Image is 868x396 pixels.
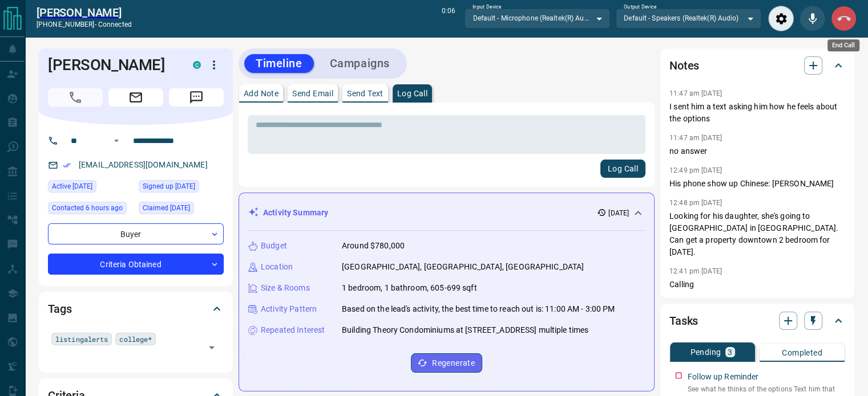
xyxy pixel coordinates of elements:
span: Active [DATE] [52,181,92,192]
div: Thu Sep 04 2025 [139,180,224,196]
p: Based on the lead's activity, the best time to reach out is: 11:00 AM - 3:00 PM [342,303,615,315]
p: Pending [690,348,721,356]
div: Thu Sep 04 2025 [139,202,224,218]
div: Thu Sep 04 2025 [48,180,133,196]
h2: Tasks [669,312,698,330]
div: Mute [800,6,825,31]
div: Buyer [48,223,224,244]
p: 12:48 pm [DATE] [669,199,722,207]
div: Default - Speakers (Realtek(R) Audio) [616,9,761,28]
p: Budget [261,240,287,252]
button: Open [110,134,123,148]
p: Location [261,261,293,273]
div: Activity Summary[DATE] [248,202,645,223]
p: Calling [669,279,845,291]
p: His phone show up Chinese: [PERSON_NAME] [669,178,845,190]
button: Open [204,340,220,356]
h2: Tags [48,300,71,318]
div: Notes [669,52,845,79]
span: college* [119,333,152,345]
span: Contacted 6 hours ago [52,202,123,214]
div: Tue Sep 16 2025 [48,202,133,218]
div: Audio Settings [768,6,794,31]
p: 0:06 [442,6,455,31]
p: 3 [728,348,732,356]
p: Follow up Reminder [688,371,758,383]
p: Send Text [347,89,383,97]
h1: [PERSON_NAME] [48,56,176,74]
button: Timeline [244,54,314,73]
div: End Call [831,6,857,31]
h2: Notes [669,56,699,75]
p: Repeated Interest [261,324,325,336]
p: Activity Summary [263,207,328,219]
p: 12:41 pm [DATE] [669,267,722,275]
button: Regenerate [411,353,482,373]
p: [GEOGRAPHIC_DATA], [GEOGRAPHIC_DATA], [GEOGRAPHIC_DATA] [342,261,584,273]
p: [PHONE_NUMBER] - [37,19,132,30]
div: Tasks [669,307,845,334]
label: Output Device [624,3,656,11]
a: [EMAIL_ADDRESS][DOMAIN_NAME] [79,160,208,169]
p: I sent him a text asking him how he feels about the options [669,101,845,125]
button: Campaigns [318,54,401,73]
p: Around $780,000 [342,240,405,252]
span: Call [48,88,103,107]
div: condos.ca [193,61,201,69]
span: connected [98,21,132,28]
span: listingalerts [55,333,108,345]
button: Log Call [600,160,645,178]
p: Add Note [244,89,278,97]
div: Tags [48,295,224,322]
label: Input Device [473,3,502,11]
p: Activity Pattern [261,303,317,315]
a: [PERSON_NAME] [37,6,132,19]
span: Signed up [DATE] [143,181,195,192]
p: Completed [782,349,822,357]
p: 11:47 am [DATE] [669,89,722,97]
div: Criteria Obtained [48,254,224,275]
p: Building Theory Condominiums at [STREET_ADDRESS] multiple times [342,324,588,336]
p: Log Call [397,89,427,97]
span: Message [169,88,224,107]
p: Send Email [292,89,333,97]
span: Email [108,88,163,107]
div: End Call [827,39,859,51]
p: no answer [669,145,845,157]
p: 12:49 pm [DATE] [669,166,722,174]
svg: Email Verified [63,161,71,169]
p: Looking for his daughter, she's going to [GEOGRAPHIC_DATA] in [GEOGRAPHIC_DATA]. Can get a proper... [669,210,845,258]
p: [DATE] [608,208,629,218]
p: Size & Rooms [261,282,310,294]
p: 1 bedroom, 1 bathroom, 605-699 sqft [342,282,477,294]
span: Claimed [DATE] [143,202,190,214]
p: 11:47 am [DATE] [669,134,722,142]
div: Default - Microphone (Realtek(R) Audio) [465,9,610,28]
